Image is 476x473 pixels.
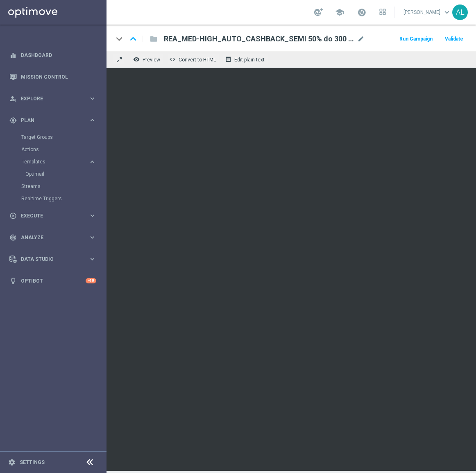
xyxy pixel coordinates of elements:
i: keyboard_arrow_right [88,116,96,124]
span: code [169,56,176,63]
span: Plan [21,118,88,123]
button: receipt Edit plain text [223,54,268,65]
a: Streams [21,183,85,190]
a: Realtime Triggers [21,195,85,202]
button: play_circle_outline Execute keyboard_arrow_right [9,213,97,219]
button: equalizer Dashboard [9,52,97,59]
button: Validate [444,34,465,45]
i: play_circle_outline [9,212,17,220]
i: remove_red_eye [133,56,140,63]
div: Realtime Triggers [21,192,106,205]
span: Convert to HTML [179,57,216,63]
span: Explore [21,96,88,101]
button: Mission Control [9,74,97,80]
span: REA_MED-HIGH_AUTO_CASHBACK_SEMI 50% do 300 PLN_260825 [164,34,354,44]
button: code Convert to HTML [167,54,220,65]
a: Optibot [21,270,86,292]
button: lightbulb Optibot +10 [9,278,97,284]
a: Dashboard [21,44,96,66]
a: Mission Control [21,66,96,88]
a: Settings [20,460,45,465]
div: Optimail [25,168,106,180]
i: equalizer [9,52,17,59]
a: Optimail [25,171,85,177]
div: Target Groups [21,131,106,143]
span: Templates [22,159,80,164]
i: keyboard_arrow_right [88,233,96,241]
i: lightbulb [9,277,17,285]
div: Actions [21,143,106,156]
button: Data Studio keyboard_arrow_right [9,256,97,263]
button: track_changes Analyze keyboard_arrow_right [9,234,97,241]
span: keyboard_arrow_down [442,8,451,17]
i: settings [8,459,16,466]
a: Actions [21,146,85,153]
div: Streams [21,180,106,192]
button: Run Campaign [398,34,434,45]
button: person_search Explore keyboard_arrow_right [9,95,97,102]
i: keyboard_arrow_right [88,212,96,220]
i: keyboard_arrow_right [88,158,96,166]
i: gps_fixed [9,117,17,124]
span: school [335,8,344,17]
div: Execute [9,212,88,220]
i: keyboard_arrow_up [127,33,139,45]
span: Data Studio [21,257,88,262]
i: person_search [9,95,17,102]
div: Templates [21,156,106,180]
span: Validate [445,36,463,42]
div: AL [452,5,468,20]
span: mode_edit [357,35,365,43]
i: keyboard_arrow_right [88,95,96,102]
div: +10 [86,278,96,283]
i: keyboard_arrow_right [88,255,96,263]
div: Mission Control [9,66,96,88]
div: Optibot [9,270,96,292]
div: Templates [22,159,88,164]
span: Preview [143,57,160,63]
button: remove_red_eye Preview [131,54,164,65]
button: gps_fixed Plan keyboard_arrow_right [9,117,97,124]
i: track_changes [9,234,17,241]
a: Target Groups [21,134,85,140]
a: [PERSON_NAME]keyboard_arrow_down [403,6,452,18]
span: Analyze [21,235,88,240]
i: receipt [225,56,231,63]
span: Edit plain text [234,57,265,63]
div: Data Studio [9,256,88,263]
div: Explore [9,95,88,102]
div: Plan [9,117,88,124]
button: Templates keyboard_arrow_right [21,158,97,165]
div: Dashboard [9,44,96,66]
span: Execute [21,213,88,218]
div: Analyze [9,234,88,241]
